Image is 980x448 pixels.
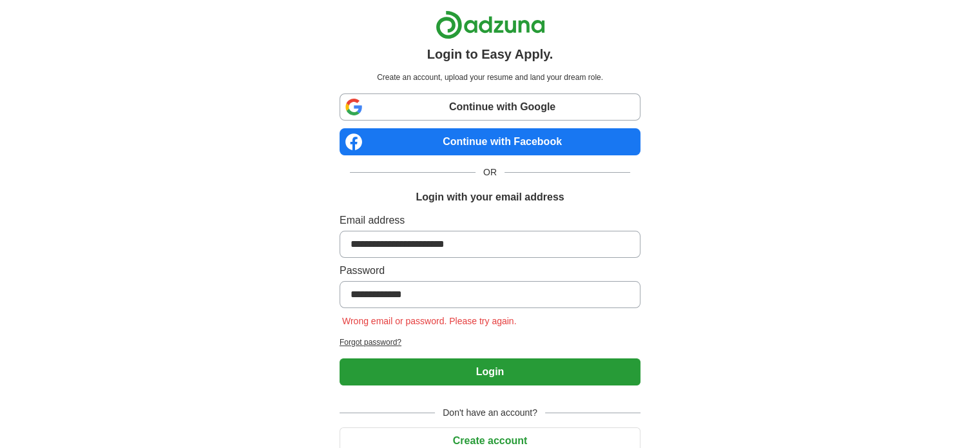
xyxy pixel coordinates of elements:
[340,435,640,446] a: Create account
[476,166,504,179] span: OR
[342,72,638,83] p: Create an account, upload your resume and land your dream role.
[340,316,519,326] span: Wrong email or password. Please try again.
[340,128,640,155] a: Continue with Facebook
[427,44,553,64] h1: Login to Easy Apply.
[340,336,640,348] a: Forgot password?
[436,10,545,39] img: Adzuna logo
[435,406,545,420] span: Don't have an account?
[340,263,640,278] label: Password
[416,190,564,205] h1: Login with your email address
[340,93,640,121] a: Continue with Google
[340,358,640,385] button: Login
[340,213,640,228] label: Email address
